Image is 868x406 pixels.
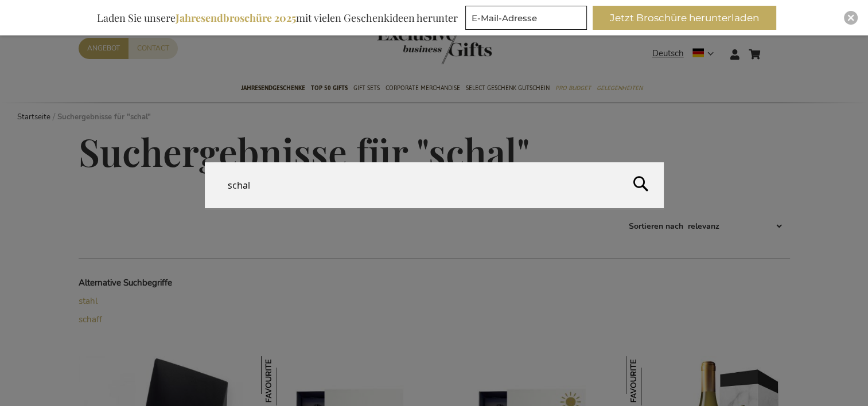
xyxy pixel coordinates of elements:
div: Laden Sie unsere mit vielen Geschenkideen herunter [92,6,463,30]
input: E-Mail-Adresse [465,6,587,30]
b: Jahresendbroschüre 2025 [176,11,296,25]
img: Close [847,14,854,21]
form: marketing offers and promotions [465,6,590,33]
button: Jetzt Broschüre herunterladen [593,6,776,30]
input: Gesamten Shop hier durchsuchen... [205,162,664,208]
div: Close [844,11,858,25]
